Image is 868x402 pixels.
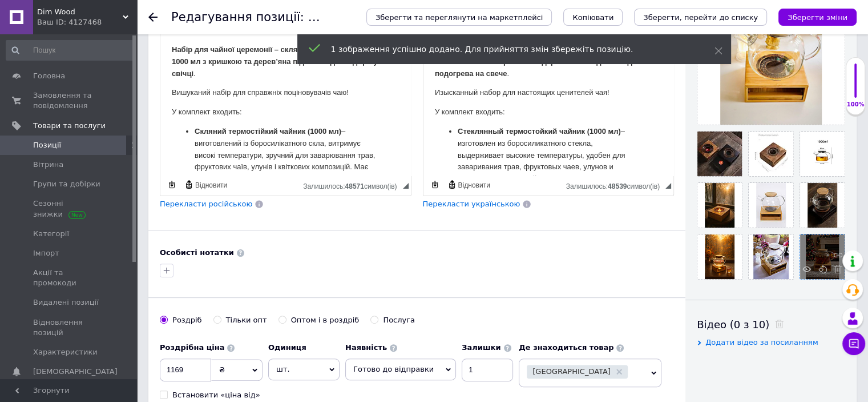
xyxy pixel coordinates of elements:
[148,13,158,22] div: Повернутися назад
[160,33,411,176] iframe: Редактор, 17825BD1-B00A-44EE-9975-E97FCC48C686
[366,9,552,26] button: Зберегти та переглянути на маркетплейсі
[165,178,178,191] a: Зробити резервну копію зараз
[11,74,239,86] p: У комплект входить:
[608,182,627,190] span: 48539
[345,182,364,190] span: 48571
[11,54,239,66] p: Изысканный набор для настоящих ценителей чая!
[353,365,434,373] span: Готово до відправки
[268,359,340,380] span: шт.
[643,13,758,22] i: Зберегти, перейти до списку
[34,94,181,103] strong: Скляний термостійкий чайник (1000 мл)
[846,101,865,109] div: 100%
[268,343,306,352] b: Одиниця
[846,57,865,115] div: 100% Якість заповнення
[11,13,230,45] strong: Набір для чайної церемонії – скляний термостійкий чайник 1000 мл з кришкою та дерев’яна підставка...
[788,13,847,22] i: Зберегти зміни
[462,359,513,381] input: -
[33,90,106,111] span: Замовлення та повідомлення
[331,43,686,55] div: 1 зображення успішно додано. Для прийняття змін збережіть позицію.
[462,343,500,352] b: Залишки
[33,297,99,308] span: Видалені позиції
[160,343,224,352] b: Роздрібна ціна
[33,268,106,288] span: Акції та промокоди
[429,178,441,191] a: Зробити резервну копію зараз
[33,198,106,219] span: Сезонні знижки
[11,11,239,47] p: .
[33,71,65,81] span: Головна
[33,317,106,338] span: Відновлення позицій
[519,343,613,352] b: Де знаходиться товар
[33,179,100,189] span: Групи та добірки
[403,183,409,189] span: Потягніть для зміни розмірів
[33,140,61,150] span: Позиції
[37,7,123,17] span: Dim Wood
[572,13,613,22] span: Копіювати
[303,180,402,190] div: Кiлькiсть символiв
[34,93,216,165] p: – изготовлен из боросиликатного стекла, выдерживает высокие температуры, удобен для заваривания т...
[697,319,769,331] span: Відео (0 з 10)
[532,368,611,375] span: [GEOGRAPHIC_DATA]
[33,347,98,357] span: Характеристики
[34,93,216,153] p: – виготовлений із боросилікатного скла, витримує високі температури, зручний для заварювання трав...
[423,200,520,208] span: Перекласти українською
[383,315,415,325] div: Послуга
[172,315,202,325] div: Роздріб
[219,365,225,374] span: ₴
[11,13,228,45] strong: Набор для чайной церемонии – стеклянный термостойкий чайник 1000 мл с крышкой и деревянная подста...
[160,200,252,208] span: Перекласти російською
[33,160,63,170] span: Вітрина
[457,181,490,190] span: Відновити
[33,248,59,258] span: Імпорт
[11,54,239,66] p: Вишуканий набір для справжніх поціновувачів чаю!
[446,178,492,191] a: Відновити
[665,183,671,189] span: Потягніть для зміни розмірів
[345,343,387,352] b: Наявність
[34,94,197,103] strong: Стеклянный термостойкий чайник (1000 мл)
[160,248,234,257] b: Особисті нотатки
[634,9,767,26] button: Зберегти, перейти до списку
[6,40,135,61] input: Пошук
[705,338,818,347] span: Додати відео за посиланням
[33,367,118,377] span: [DEMOGRAPHIC_DATA]
[226,315,267,325] div: Тільки опт
[291,315,360,325] div: Оптом і в роздріб
[172,390,260,400] div: Встановити «ціна від»
[842,332,865,355] button: Чат з покупцем
[778,9,857,26] button: Зберегти зміни
[160,359,211,381] input: 0
[423,33,674,176] iframe: Редактор, 2407343A-A4D6-49F6-8A0F-8F80B3E84FAA
[183,178,229,191] a: Відновити
[37,17,137,27] div: Ваш ID: 4127468
[566,180,665,190] div: Кiлькiсть символiв
[193,181,227,190] span: Відновити
[563,9,623,26] button: Копіювати
[33,121,106,131] span: Товари та послуги
[33,229,69,239] span: Категорії
[376,13,543,22] span: Зберегти та переглянути на маркетплейсі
